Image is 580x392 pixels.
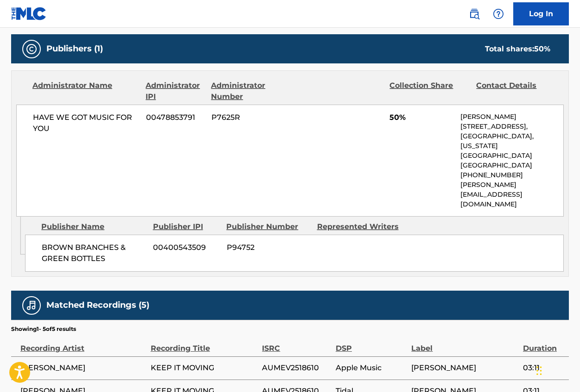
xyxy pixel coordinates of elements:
[536,357,542,385] div: Drag
[336,362,407,373] span: Apple Music
[460,161,563,170] p: [GEOGRAPHIC_DATA]
[523,362,564,373] span: 03:11
[534,44,550,53] span: 50 %
[465,5,484,23] a: Public Search
[389,80,469,102] div: Collection Share
[20,333,146,354] div: Recording Artist
[151,333,258,354] div: Recording Title
[32,80,139,102] div: Administrator Name
[460,180,563,209] p: [PERSON_NAME][EMAIL_ADDRESS][DOMAIN_NAME]
[146,80,204,102] div: Administrator IPI
[460,122,563,131] p: [STREET_ADDRESS],
[227,242,310,253] span: P94752
[485,44,550,55] div: Total shares:
[26,300,37,311] img: Matched Recordings
[42,242,146,264] span: BROWN BRANCHES & GREEN BOTTLES
[411,362,518,373] span: [PERSON_NAME]
[460,112,563,122] p: [PERSON_NAME]
[11,7,47,20] img: MLC Logo
[336,333,407,354] div: DSP
[262,333,331,354] div: ISRC
[46,300,149,311] h5: Matched Recordings (5)
[151,362,258,373] span: KEEP IT MOVING
[523,333,564,354] div: Duration
[469,8,480,19] img: search
[153,242,219,253] span: 00400543509
[11,325,76,333] p: Showing 1 - 5 of 5 results
[476,80,556,102] div: Contact Details
[460,131,563,161] p: [GEOGRAPHIC_DATA], [US_STATE][GEOGRAPHIC_DATA]
[226,221,310,232] div: Publisher Number
[153,221,220,232] div: Publisher IPI
[211,80,291,102] div: Administrator Number
[46,44,103,54] h5: Publishers (1)
[493,8,504,19] img: help
[33,112,139,134] span: HAVE WE GOT MUSIC FOR YOU
[534,348,580,392] iframe: Chat Widget
[146,112,204,123] span: 00478853791
[489,5,508,23] div: Help
[262,362,331,373] span: AUMEV2518610
[411,333,518,354] div: Label
[460,170,563,180] p: [PHONE_NUMBER]
[389,112,453,123] span: 50%
[513,2,569,25] a: Log In
[26,44,37,55] img: Publishers
[317,221,401,232] div: Represented Writers
[20,362,146,373] span: [PERSON_NAME]
[41,221,146,232] div: Publisher Name
[211,112,291,123] span: P7625R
